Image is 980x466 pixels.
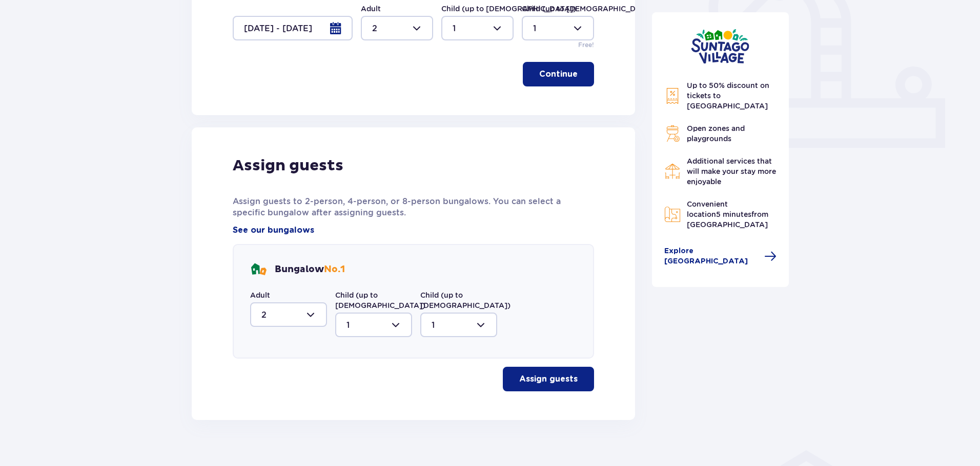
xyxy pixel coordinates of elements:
font: See our bungalows [233,226,314,234]
a: See our bungalows [233,225,314,236]
font: Explore [GEOGRAPHIC_DATA] [664,248,748,265]
img: Restaurant Icon [664,163,681,180]
font: 5 minutes [716,210,751,218]
font: Open zones and playgrounds [687,124,745,143]
font: No. [324,263,340,275]
font: Adult [250,291,270,299]
font: Assign guests to 2-person, 4-person, or 8-person bungalows. You can select a specific bungalow af... [233,196,561,217]
font: Assign guests [233,156,343,175]
font: Bungalow [275,263,324,275]
img: Grill Icon [664,125,681,142]
button: Assign guests [503,367,594,391]
font: Child (up to [DEMOGRAPHIC_DATA]) [441,5,576,13]
img: Map Icon [664,206,681,223]
font: Convenient location [687,200,728,218]
font: Free! [578,41,594,49]
font: Continue [539,70,578,78]
font: Child (up to [DEMOGRAPHIC_DATA]) [335,291,425,309]
img: Suntago Village [691,29,749,64]
font: Additional services that will make your stay more enjoyable [687,157,776,186]
font: Up to 50% discount on tickets to [GEOGRAPHIC_DATA] [687,81,769,110]
a: Explore [GEOGRAPHIC_DATA] [664,246,777,267]
font: Assign guests [519,375,578,383]
font: Child (up to [DEMOGRAPHIC_DATA]) [420,291,511,309]
img: Discount Icon [664,87,681,104]
button: Continue [523,62,594,86]
font: Child (up to [DEMOGRAPHIC_DATA]) [522,5,657,13]
img: Icon Bungalows [250,261,267,278]
font: Adult [361,5,381,13]
font: 1 [340,263,345,275]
